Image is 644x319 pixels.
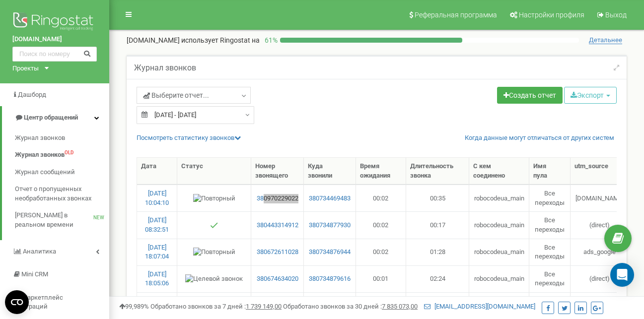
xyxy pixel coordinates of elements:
[406,185,469,211] td: 00:35
[571,211,629,238] td: (direct)
[15,164,109,181] a: Журнал сообщений
[465,133,614,143] a: Когда данные могут отличаться от других систем
[246,303,282,310] u: 1 739 149,00
[12,294,63,311] span: Маркетплейс интеграций
[177,158,251,185] th: Статус
[12,10,97,35] img: Ringostat logo
[23,248,56,255] span: Аналитика
[260,35,280,45] p: 61 %
[283,303,418,310] span: Обработано звонков за 30 дней :
[12,64,39,73] div: Проекты
[564,87,617,104] button: Экспорт
[251,158,304,185] th: Номер звонящего
[571,185,629,211] td: [DOMAIN_NAME]
[529,211,571,238] td: Все переходы
[406,158,469,185] th: Длительность звонка
[193,248,235,257] img: Повторный
[15,168,75,177] span: Журнал сообщений
[308,221,351,230] a: 380734877930
[308,248,351,257] a: 380734876944
[24,114,78,121] span: Центр обращений
[15,211,93,229] span: [PERSON_NAME] в реальном времени
[469,185,529,211] td: robocodeua_main
[127,35,260,45] p: [DOMAIN_NAME]
[210,221,218,229] img: Отвечен
[255,248,299,257] a: 380672611028
[469,239,529,265] td: robocodeua_main
[469,211,529,238] td: robocodeua_main
[589,36,622,44] span: Детальнее
[356,292,407,319] td: 00:02
[424,303,535,310] a: [EMAIL_ADDRESS][DOMAIN_NAME]
[571,239,629,265] td: ads_google
[137,158,177,185] th: Дата
[12,47,97,62] input: Поиск по номеру
[406,211,469,238] td: 00:17
[15,181,109,207] a: Отчет о пропущенных необработанных звонках
[134,64,196,72] h5: Журнал звонков
[529,265,571,292] td: Все переходы
[406,239,469,265] td: 01:28
[18,91,46,98] span: Дашборд
[143,90,209,100] span: Выберите отчет...
[356,239,407,265] td: 00:02
[605,11,627,19] span: Выход
[21,270,48,278] span: Mini CRM
[304,158,356,185] th: Куда звонили
[356,265,407,292] td: 00:01
[255,194,299,203] a: 380970229022
[610,263,634,287] div: Open Intercom Messenger
[12,35,97,44] a: [DOMAIN_NAME]
[519,11,584,19] span: Настройки профиля
[15,129,109,147] a: Журнал звонков
[406,292,469,319] td: 02:37
[497,87,563,104] a: Создать отчет
[15,133,65,143] span: Журнал звонков
[356,211,407,238] td: 00:02
[529,185,571,211] td: Все переходы
[382,303,418,310] u: 7 835 073,00
[469,158,529,185] th: С кем соединено
[356,158,407,185] th: Время ожидания
[255,274,299,284] a: 380674634020
[255,221,299,230] a: 380443314912
[415,11,497,19] span: Реферальная программа
[193,194,235,203] img: Повторный
[308,274,351,284] a: 380734879616
[2,106,109,129] a: Центр обращений
[145,244,169,260] a: [DATE] 18:07:04
[15,150,65,160] span: Журнал звонков
[15,185,104,203] span: Отчет о пропущенных необработанных звонках
[571,265,629,292] td: (direct)
[406,265,469,292] td: 02:24
[145,216,169,233] a: [DATE] 08:32:51
[119,303,149,310] span: 99,989%
[571,292,629,319] td: ads_google
[137,134,241,141] a: Посмотреть cтатистику звонков
[15,207,109,233] a: [PERSON_NAME] в реальном времениNEW
[185,274,243,284] img: Целевой звонок
[571,158,629,185] th: utm_source
[5,290,29,314] button: Open CMP widget
[145,270,169,287] a: [DATE] 18:05:06
[356,185,407,211] td: 00:02
[308,194,351,203] a: 380734469483
[137,87,251,104] a: Выберите отчет...
[529,292,571,319] td: Все переходы
[529,239,571,265] td: Все переходы
[145,190,169,206] a: [DATE] 10:04:10
[150,303,282,310] span: Обработано звонков за 7 дней :
[529,158,571,185] th: Имя пула
[181,36,260,44] span: использует Ringostat на
[469,292,529,319] td: robocodeua_main
[469,265,529,292] td: robocodeua_main
[15,146,109,164] a: Журнал звонковOLD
